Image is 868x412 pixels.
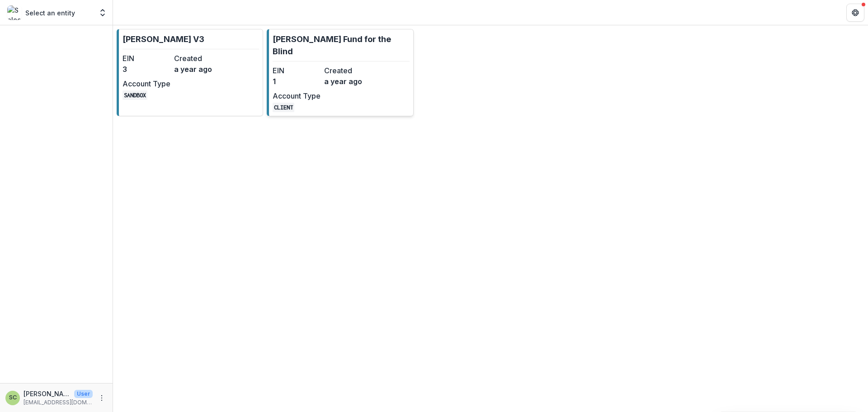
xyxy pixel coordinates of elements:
[96,393,107,403] button: More
[24,389,71,398] p: [PERSON_NAME]
[123,78,170,89] dt: Account Type
[9,395,17,401] div: Sandra Ching
[846,4,864,22] button: Get Help
[273,90,321,101] dt: Account Type
[273,33,409,57] p: [PERSON_NAME] Fund for the Blind
[74,390,93,398] p: User
[273,65,321,76] dt: EIN
[273,76,321,87] dd: 1
[174,53,222,64] dt: Created
[7,5,22,20] img: Select an entity
[123,33,204,45] p: [PERSON_NAME] V3
[174,64,222,75] dd: a year ago
[324,65,372,76] dt: Created
[117,29,263,116] a: [PERSON_NAME] V3EIN3Createda year agoAccount TypeSANDBOX
[267,29,413,116] a: [PERSON_NAME] Fund for the BlindEIN1Createda year agoAccount TypeCLIENT
[123,53,170,64] dt: EIN
[96,4,109,22] button: Open entity switcher
[24,398,93,407] p: [EMAIL_ADDRESS][DOMAIN_NAME]
[273,103,294,112] code: CLIENT
[123,64,170,75] dd: 3
[324,76,372,87] dd: a year ago
[25,8,75,18] p: Select an entity
[123,90,147,100] code: SANDBOX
